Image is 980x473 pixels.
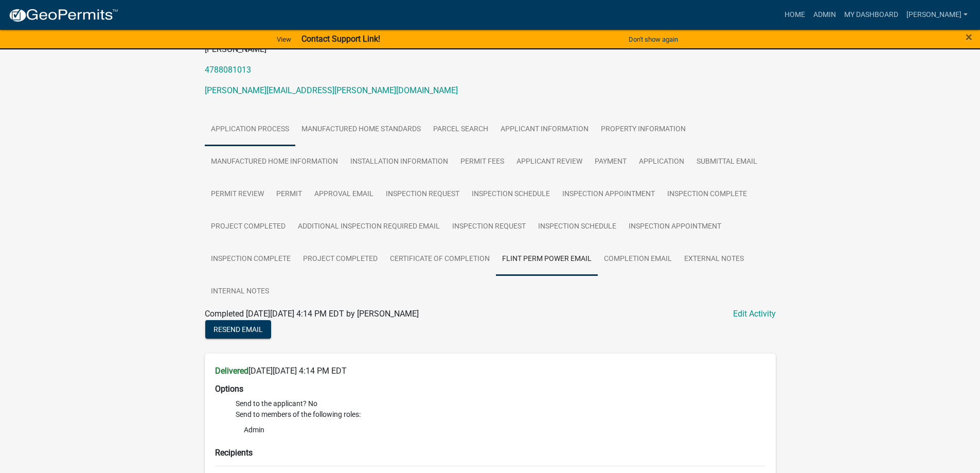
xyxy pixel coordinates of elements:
[205,309,419,319] span: Completed [DATE][DATE] 4:14 PM EDT by [PERSON_NAME]
[678,243,750,276] a: External Notes
[661,178,753,211] a: Inspection Complete
[236,398,765,409] li: Send to the applicant? No
[205,243,297,276] a: Inspection Complete
[292,211,446,243] a: Additional Inspection Required Email
[205,211,292,243] a: Project Completed
[466,178,556,211] a: Inspection Schedule
[966,31,972,43] button: Close
[633,146,690,179] a: Application
[733,308,776,320] a: Edit Activity
[598,243,678,276] a: Completion Email
[215,366,765,376] h6: [DATE][DATE] 4:14 PM EDT
[589,146,633,179] a: Payment
[205,178,270,211] a: Permit Review
[902,5,972,25] a: [PERSON_NAME]
[205,85,458,95] a: [PERSON_NAME][EMAIL_ADDRESS][PERSON_NAME][DOMAIN_NAME]
[213,325,263,334] span: Resend Email
[809,5,840,25] a: Admin
[205,146,344,179] a: Manufactured Home Information
[205,275,275,308] a: Internal Notes
[215,448,253,458] strong: Recipients
[454,146,510,179] a: Permit Fees
[380,178,466,211] a: Inspection Request
[297,243,384,276] a: Project Completed
[446,211,532,243] a: Inspection Request
[215,366,248,376] strong: Delivered
[205,320,271,339] button: Resend Email
[840,5,902,25] a: My Dashboard
[427,113,494,146] a: Parcel search
[510,146,589,179] a: Applicant Review
[622,211,727,243] a: Inspection Appointment
[595,113,692,146] a: Property Information
[690,146,763,179] a: Submittal Email
[344,146,454,179] a: Installation information
[625,31,682,48] button: Don't show again
[384,243,496,276] a: Certificate of Completion
[966,30,972,44] span: ×
[236,409,765,440] li: Send to members of the following roles:
[205,65,251,75] a: 4788081013
[301,34,380,44] strong: Contact Support Link!
[556,178,661,211] a: Inspection Appointment
[780,5,809,25] a: Home
[496,243,598,276] a: Flint Perm Power Email
[236,422,765,437] li: Admin
[532,211,622,243] a: Inspection Schedule
[295,113,427,146] a: Manufactured Home Standards
[273,31,295,48] a: View
[205,113,295,146] a: Application Process
[270,178,308,211] a: Permit
[494,113,595,146] a: Applicant Information
[308,178,380,211] a: Approval Email
[215,384,243,394] strong: Options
